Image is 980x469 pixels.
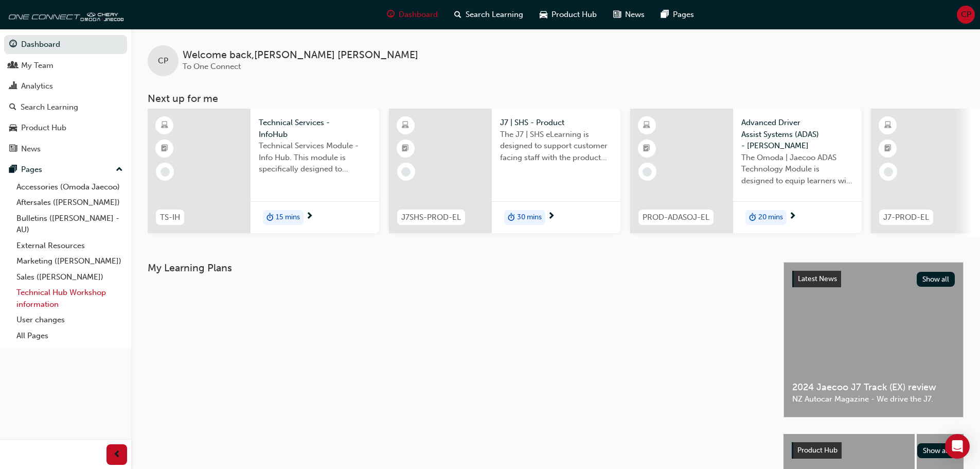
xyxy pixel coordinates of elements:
img: oneconnect [5,4,123,25]
span: Pages [673,9,694,21]
span: J7-PROD-EL [883,212,929,223]
span: news-icon [613,8,621,21]
span: Product Hub [797,446,838,455]
span: The Omoda | Jaecoo ADAS Technology Module is designed to equip learners with essential knowledge ... [741,152,853,187]
a: Product HubShow all [792,442,955,459]
div: Pages [21,164,42,176]
span: learningResourceType_ELEARNING-icon [884,119,892,132]
a: Analytics [4,77,127,96]
span: booktick-icon [161,142,168,155]
a: car-iconProduct Hub [531,4,605,25]
a: Latest NewsShow all [792,271,955,287]
span: learningRecordVerb_NONE-icon [161,167,170,177]
a: Marketing ([PERSON_NAME]) [12,253,127,269]
a: Bulletins ([PERSON_NAME] - AU) [12,211,127,238]
span: pages-icon [661,8,669,21]
div: Analytics [21,80,53,92]
span: Dashboard [399,9,438,21]
span: 30 mins [517,212,542,223]
span: news-icon [9,145,17,154]
div: Open Intercom Messenger [945,434,970,459]
span: search-icon [9,103,16,112]
span: CP [158,55,168,67]
span: car-icon [540,8,547,21]
span: Advanced Driver Assist Systems (ADAS) - [PERSON_NAME] [741,117,853,152]
span: next-icon [306,212,313,221]
span: chart-icon [9,82,17,91]
span: Search Learning [466,9,523,21]
a: News [4,140,127,159]
span: next-icon [789,212,796,221]
span: duration-icon [508,211,515,224]
a: pages-iconPages [653,4,702,25]
span: J7SHS-PROD-EL [401,212,461,223]
span: people-icon [9,61,17,71]
a: guage-iconDashboard [379,4,446,25]
a: news-iconNews [605,4,653,25]
a: Technical Hub Workshop information [12,285,127,312]
button: CP [957,6,975,24]
span: learningResourceType_ELEARNING-icon [161,119,168,132]
button: Show all [917,443,956,458]
span: next-icon [547,212,555,221]
span: TS-IH [160,212,180,223]
a: search-iconSearch Learning [446,4,531,25]
h3: My Learning Plans [148,262,767,274]
div: My Team [21,60,54,72]
span: up-icon [116,163,123,177]
span: search-icon [454,8,461,21]
span: learningRecordVerb_NONE-icon [884,167,893,177]
span: Technical Services Module - Info Hub. This module is specifically designed to address the require... [259,140,371,175]
button: Pages [4,160,127,179]
span: duration-icon [266,211,274,224]
div: Product Hub [21,122,66,134]
span: learningRecordVerb_NONE-icon [401,167,411,177]
span: 2024 Jaecoo J7 Track (EX) review [792,381,955,393]
span: learningRecordVerb_NONE-icon [643,167,652,177]
a: Search Learning [4,98,127,117]
button: DashboardMy TeamAnalyticsSearch LearningProduct HubNews [4,33,127,160]
a: Dashboard [4,35,127,54]
div: Search Learning [21,101,78,113]
span: learningResourceType_ELEARNING-icon [643,119,650,132]
h3: Next up for me [131,93,980,105]
span: guage-icon [387,8,395,21]
a: PROD-ADASOJ-ELAdvanced Driver Assist Systems (ADAS) - [PERSON_NAME]The Omoda | Jaecoo ADAS Techno... [630,109,862,233]
span: Product Hub [551,9,597,21]
span: Technical Services - InfoHub [259,117,371,140]
span: booktick-icon [643,142,650,155]
span: 15 mins [276,212,300,223]
a: All Pages [12,328,127,344]
span: booktick-icon [884,142,892,155]
a: User changes [12,312,127,328]
span: To One Connect [183,62,241,71]
span: booktick-icon [402,142,409,155]
span: pages-icon [9,165,17,175]
span: Latest News [798,274,837,283]
span: prev-icon [113,448,121,461]
button: Show all [917,272,955,287]
a: Accessories (Omoda Jaecoo) [12,179,127,195]
span: The J7 | SHS eLearning is designed to support customer facing staff with the product and sales in... [500,129,612,164]
a: Aftersales ([PERSON_NAME]) [12,195,127,211]
span: News [625,9,645,21]
span: Welcome back , [PERSON_NAME] [PERSON_NAME] [183,49,418,61]
a: Sales ([PERSON_NAME]) [12,269,127,285]
a: Product Hub [4,118,127,137]
span: learningResourceType_ELEARNING-icon [402,119,409,132]
span: guage-icon [9,40,17,49]
a: J7SHS-PROD-ELJ7 | SHS - ProductThe J7 | SHS eLearning is designed to support customer facing staf... [389,109,620,233]
a: Latest NewsShow all2024 Jaecoo J7 Track (EX) reviewNZ Autocar Magazine - We drive the J7. [783,262,964,418]
a: TS-IHTechnical Services - InfoHubTechnical Services Module - Info Hub. This module is specificall... [148,109,379,233]
span: 20 mins [758,212,783,223]
a: My Team [4,56,127,75]
div: News [21,143,41,155]
a: External Resources [12,238,127,254]
span: J7 | SHS - Product [500,117,612,129]
span: CP [961,9,971,21]
span: car-icon [9,124,17,133]
span: duration-icon [749,211,756,224]
span: PROD-ADASOJ-EL [643,212,709,223]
